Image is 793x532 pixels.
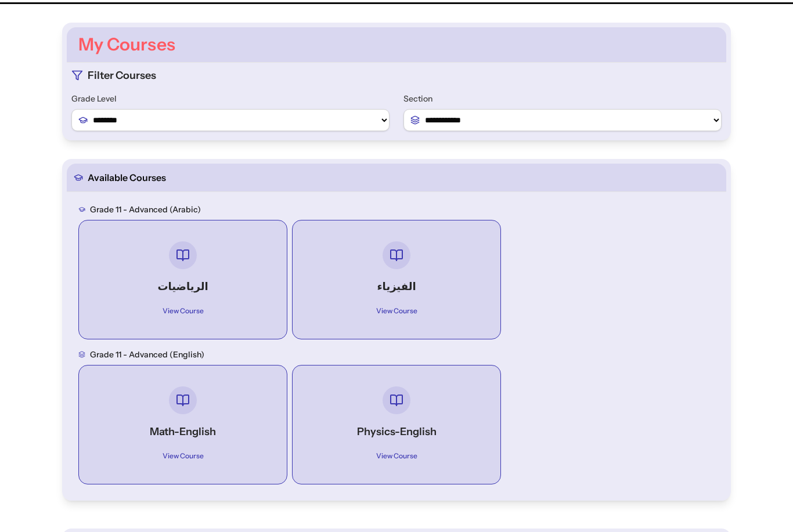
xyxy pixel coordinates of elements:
[78,34,715,55] h1: My Courses
[88,171,166,184] span: Available Courses
[313,424,480,440] h4: Physics-English
[88,230,277,330] a: الرياضياتView Course
[88,67,156,84] h2: Filter Courses
[369,449,424,463] span: View Course
[90,204,201,215] h3: Grade 11 - advanced (Arabic)
[313,278,480,295] h4: الفيزياء
[100,424,266,440] h4: Math-English
[88,375,277,475] a: Math-EnglishView Course
[71,93,390,104] label: Grade Level
[403,93,722,104] label: Section
[369,304,424,318] span: View Course
[90,349,204,360] h3: Grade 11 - advanced (English)
[156,304,211,318] span: View Course
[302,375,491,475] a: Physics-EnglishView Course
[156,449,211,463] span: View Course
[100,278,266,295] h4: الرياضيات
[302,230,491,330] a: الفيزياءView Course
